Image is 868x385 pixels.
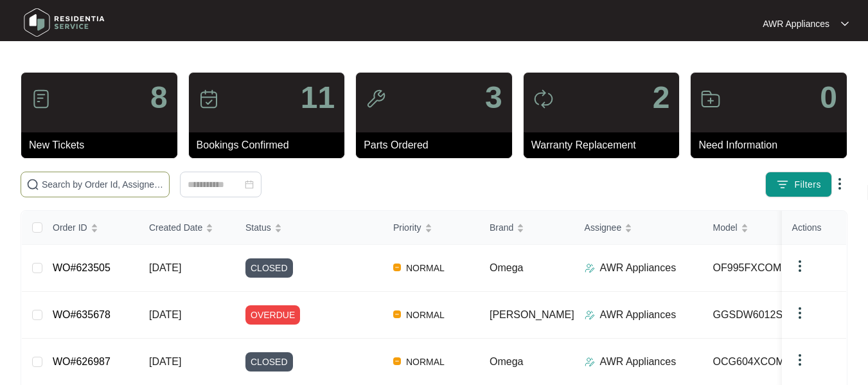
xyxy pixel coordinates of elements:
th: Order ID [42,211,139,245]
img: dropdown arrow [792,305,808,321]
img: dropdown arrow [792,258,808,274]
a: WO#635678 [53,309,111,320]
span: [DATE] [149,309,181,320]
span: [DATE] [149,262,181,273]
p: AWR Appliances [763,17,829,30]
p: AWR Appliances [600,260,677,276]
img: Assigner Icon [585,310,595,320]
p: AWR Appliances [600,354,677,370]
img: icon [366,89,386,109]
span: Omega [490,262,523,273]
span: Order ID [53,220,87,235]
img: Vercel Logo [393,264,401,271]
th: Brand [479,211,574,245]
a: WO#623505 [53,262,111,273]
span: Status [245,220,271,235]
img: search-icon [26,178,39,191]
span: [DATE] [149,356,181,367]
td: OF995FXCOM [703,245,831,292]
img: Vercel Logo [393,357,401,365]
th: Model [703,211,831,245]
img: dropdown arrow [832,176,847,192]
button: filter iconFilters [765,172,832,197]
span: OVERDUE [245,305,300,325]
p: 0 [820,82,837,113]
p: Bookings Confirmed [197,138,345,153]
p: AWR Appliances [600,307,677,323]
p: 11 [301,82,335,113]
img: filter icon [776,178,789,191]
span: Brand [490,220,513,235]
th: Actions [782,211,846,245]
th: Status [235,211,383,245]
img: Assigner Icon [585,357,595,367]
span: NORMAL [401,260,450,276]
img: icon [700,89,721,109]
p: 3 [485,82,502,113]
p: New Tickets [29,138,177,153]
span: CLOSED [245,352,293,372]
img: Vercel Logo [393,310,401,318]
span: NORMAL [401,354,450,370]
th: Created Date [139,211,235,245]
span: Filters [794,178,821,192]
p: 8 [150,82,168,113]
img: icon [533,89,554,109]
p: Need Information [698,138,847,153]
span: NORMAL [401,307,450,323]
img: dropdown arrow [792,352,808,368]
span: Model [713,220,738,235]
p: 2 [653,82,670,113]
td: GGSDW6012S (s) [703,292,831,339]
input: Search by Order Id, Assignee Name, Customer Name, Brand and Model [42,177,164,192]
span: [PERSON_NAME] [490,309,574,320]
img: Assigner Icon [585,263,595,273]
p: Warranty Replacement [531,138,680,153]
th: Priority [383,211,479,245]
span: CLOSED [245,258,293,278]
img: icon [31,89,51,109]
img: icon [199,89,219,109]
span: Omega [490,356,523,367]
p: Parts Ordered [364,138,512,153]
span: Priority [393,220,421,235]
span: Assignee [585,220,622,235]
img: residentia service logo [19,3,109,42]
a: WO#626987 [53,356,111,367]
th: Assignee [574,211,703,245]
img: dropdown arrow [841,21,849,27]
span: Created Date [149,220,202,235]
